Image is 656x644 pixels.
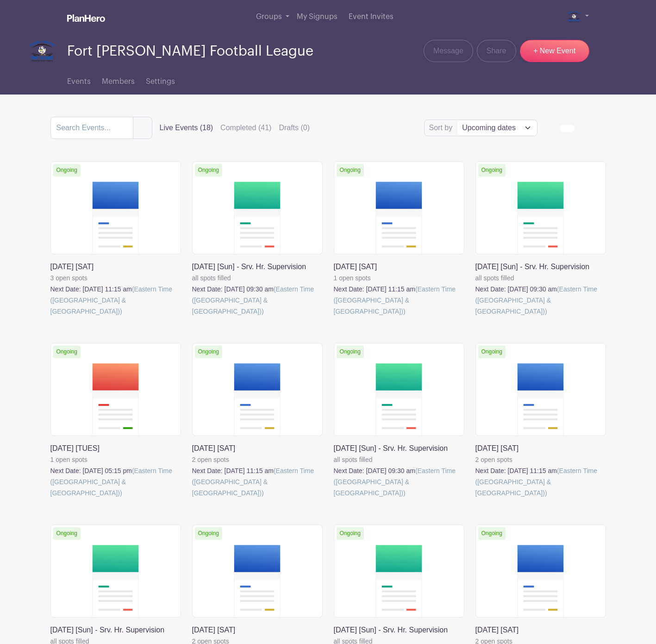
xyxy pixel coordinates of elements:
[160,122,213,133] label: Live Events (18)
[146,65,175,95] a: Settings
[297,13,337,20] span: My Signups
[567,9,581,24] img: 2.png
[102,78,135,85] span: Members
[160,122,310,133] div: filters
[433,45,463,57] span: Message
[487,45,506,57] span: Share
[67,78,91,85] span: Events
[429,122,456,133] label: Sort by
[520,40,589,62] a: + New Event
[28,37,56,65] img: 2.png
[50,117,133,139] input: Search Events...
[146,78,175,85] span: Settings
[560,125,606,132] div: order and view
[67,65,91,95] a: Events
[256,13,282,20] span: Groups
[424,40,473,62] a: Message
[477,40,516,62] a: Share
[67,44,313,59] span: Fort [PERSON_NAME] Football League
[279,122,310,133] label: Drafts (0)
[102,65,135,95] a: Members
[220,122,271,133] label: Completed (41)
[349,13,394,20] span: Event Invites
[67,14,105,22] img: logo_white-6c42ec7e38ccf1d336a20a19083b03d10ae64f83f12c07503d8b9e83406b4c7d.svg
